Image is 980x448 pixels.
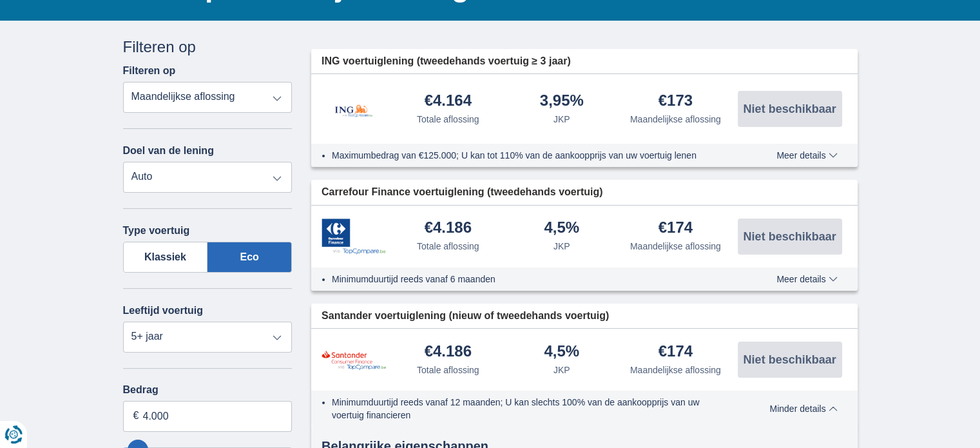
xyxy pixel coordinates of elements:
label: Bedrag [123,384,293,396]
div: 3,95% [540,93,584,110]
div: JKP [553,364,570,376]
div: 4,5% [544,344,579,361]
button: Minder details [760,404,847,414]
button: Niet beschikbaar [738,219,842,255]
div: JKP [553,240,570,253]
label: Leeftijd voertuig [123,305,203,317]
div: Totale aflossing [417,364,479,376]
span: Santander voertuiglening (nieuw of tweedehands voertuig) [322,309,609,324]
li: Minimumduurtijd reeds vanaf 12 maanden; U kan slechts 100% van de aankoopprijs van uw voertuig fi... [332,396,729,422]
div: €174 [658,344,693,361]
button: Meer details [767,274,847,284]
span: Minder details [769,404,837,413]
div: Totale aflossing [417,113,479,126]
div: JKP [553,113,570,126]
img: product.pl.alt ING [322,87,386,130]
span: € [133,409,139,424]
span: ING voertuiglening (tweedehands voertuig ≥ 3 jaar) [322,54,571,69]
span: Niet beschikbaar [743,103,836,115]
label: Type voertuig [123,225,190,237]
div: Maandelijkse aflossing [630,364,721,376]
img: product.pl.alt Carrefour Finance [322,219,386,255]
div: €174 [658,220,693,237]
span: Niet beschikbaar [743,231,836,242]
div: €4.186 [425,344,472,361]
div: €173 [658,93,693,110]
div: Filteren op [123,36,293,58]
span: Meer details [776,151,837,160]
li: Minimumduurtijd reeds vanaf 6 maanden [332,273,729,286]
span: Carrefour Finance voertuiglening (tweedehands voertuig) [322,185,603,200]
div: €4.186 [425,220,472,237]
label: Doel van de lening [123,145,214,157]
button: Niet beschikbaar [738,342,842,378]
div: €4.164 [425,93,472,110]
img: product.pl.alt Santander [322,350,386,370]
button: Niet beschikbaar [738,91,842,127]
span: Niet beschikbaar [743,354,836,365]
div: Totale aflossing [417,240,479,253]
div: 4,5% [544,220,579,237]
label: Filteren op [123,65,176,77]
button: Meer details [767,150,847,161]
label: Klassiek [123,242,208,273]
span: Meer details [776,275,837,284]
div: Maandelijkse aflossing [630,113,721,126]
li: Maximumbedrag van €125.000; U kan tot 110% van de aankoopprijs van uw voertuig lenen [332,149,729,162]
div: Maandelijkse aflossing [630,240,721,253]
label: Eco [207,242,292,273]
